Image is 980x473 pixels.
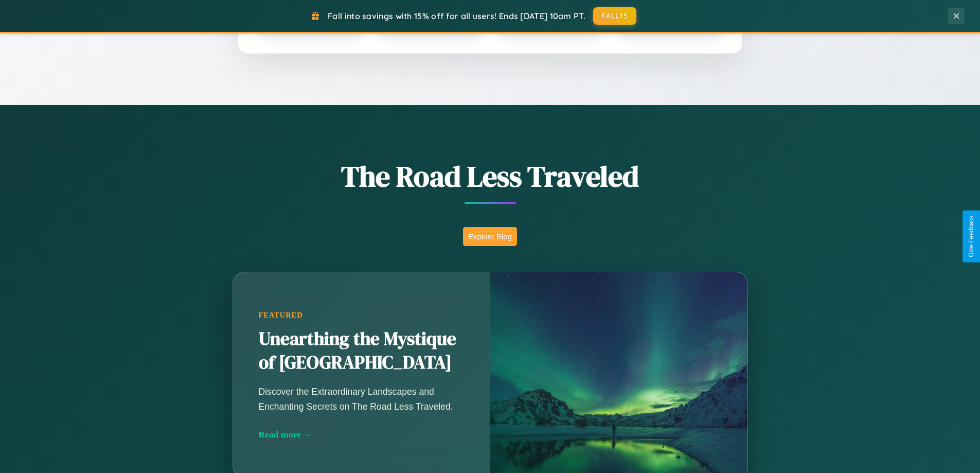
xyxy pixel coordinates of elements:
div: Give Feedback [968,216,975,257]
button: Explore Blog [463,227,517,246]
p: Discover the Extraordinary Landscapes and Enchanting Secrets on The Road Less Traveled. [259,384,465,413]
div: Featured [259,311,465,320]
span: Fall into savings with 15% off for all users! Ends [DATE] 10am PT. [328,11,585,21]
button: FALL15 [593,7,636,25]
div: Read more → [259,429,465,440]
h1: The Road Less Traveled [182,156,799,196]
h2: Unearthing the Mystique of [GEOGRAPHIC_DATA] [259,327,465,375]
